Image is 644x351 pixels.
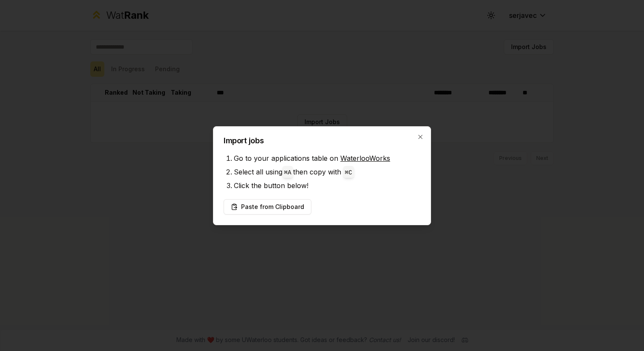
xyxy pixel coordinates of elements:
code: ⌘ A [284,169,291,176]
li: Go to your applications table on [234,151,420,165]
a: WaterlooWorks [340,154,390,162]
li: Click the button below! [234,179,420,192]
button: Paste from Clipboard [224,199,311,215]
li: Select all using then copy with [234,165,420,179]
h2: Import jobs [224,137,420,145]
code: ⌘ C [345,169,352,176]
